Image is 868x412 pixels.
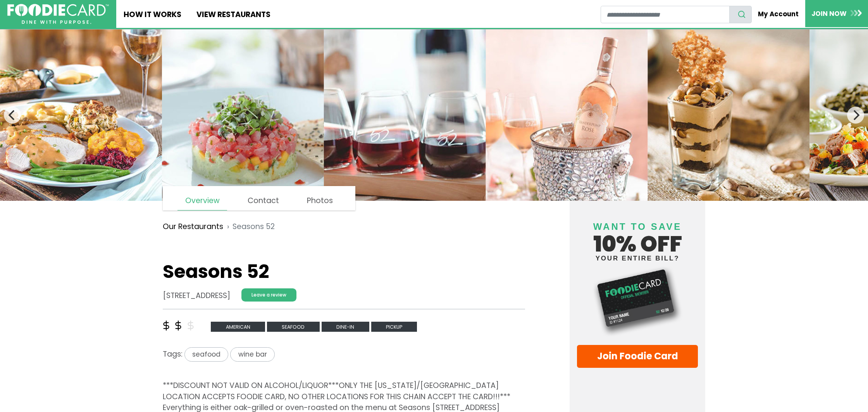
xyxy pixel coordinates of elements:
[183,349,230,359] a: seafood
[577,212,698,262] h4: 10% off
[729,6,752,23] button: search
[577,255,698,262] small: your entire bill?
[163,221,223,233] a: Our Restaurants
[177,191,227,210] a: Overview
[300,191,340,210] a: Photos
[577,345,698,368] a: Join Foodie Card
[211,322,265,332] span: american
[601,6,730,23] input: restaurant search
[267,321,322,331] a: seafood
[240,191,286,210] a: Contact
[7,4,109,24] img: FoodieCard; Eat, Drink, Save, Donate
[322,321,371,331] a: Dine-in
[184,347,228,362] span: seafood
[223,221,275,233] li: Seasons 52
[593,221,682,232] span: Want to save
[230,349,274,359] a: wine bar
[163,260,525,283] h1: Seasons 52
[163,347,525,365] div: Tags:
[211,321,267,331] a: american
[241,288,296,302] a: Leave a review
[163,290,230,302] address: [STREET_ADDRESS]
[577,265,698,337] img: Foodie Card
[371,322,417,332] span: Pickup
[322,322,369,332] span: Dine-in
[163,215,525,238] nav: breadcrumb
[267,322,320,332] span: seafood
[752,5,805,22] a: My Account
[371,321,417,331] a: Pickup
[4,107,21,124] button: Previous
[847,107,864,124] button: Next
[163,186,355,210] nav: page links
[230,347,274,362] span: wine bar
